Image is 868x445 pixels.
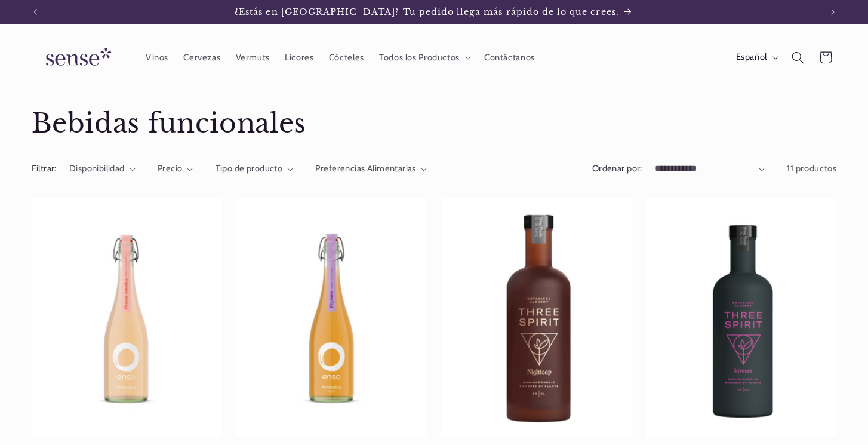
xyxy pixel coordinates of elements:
[236,52,270,63] span: Vermuts
[592,163,642,174] label: Ordenar por:
[32,162,57,176] h2: Filtrar:
[235,7,619,17] span: ¿Estás en [GEOGRAPHIC_DATA]? Tu pedido llega más rápido de lo que crees.
[476,44,542,70] a: Contáctanos
[158,162,193,176] summary: Precio
[216,163,283,174] span: Tipo de producto
[784,44,811,71] summary: Búsqueda
[69,162,136,176] summary: Disponibilidad (0 seleccionado)
[787,163,837,174] span: 11 productos
[32,41,121,75] img: Sense
[216,162,294,176] summary: Tipo de producto (0 seleccionado)
[484,52,535,63] span: Contáctanos
[315,163,416,174] span: Preferencias Alimentarias
[285,52,313,63] span: Licores
[736,51,767,64] span: Español
[69,163,125,174] span: Disponibilidad
[379,52,460,63] span: Todos los Productos
[146,52,168,63] span: Vinos
[32,107,837,141] h1: Bebidas funcionales
[183,52,220,63] span: Cervezas
[27,36,126,79] a: Sense
[315,162,427,176] summary: Preferencias Alimentarias (0 seleccionado)
[138,44,176,70] a: Vinos
[329,52,364,63] span: Cócteles
[728,45,784,69] button: Español
[228,44,278,70] a: Vermuts
[371,44,476,70] summary: Todos los Productos
[176,44,228,70] a: Cervezas
[321,44,371,70] a: Cócteles
[278,44,322,70] a: Licores
[158,163,183,174] span: Precio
